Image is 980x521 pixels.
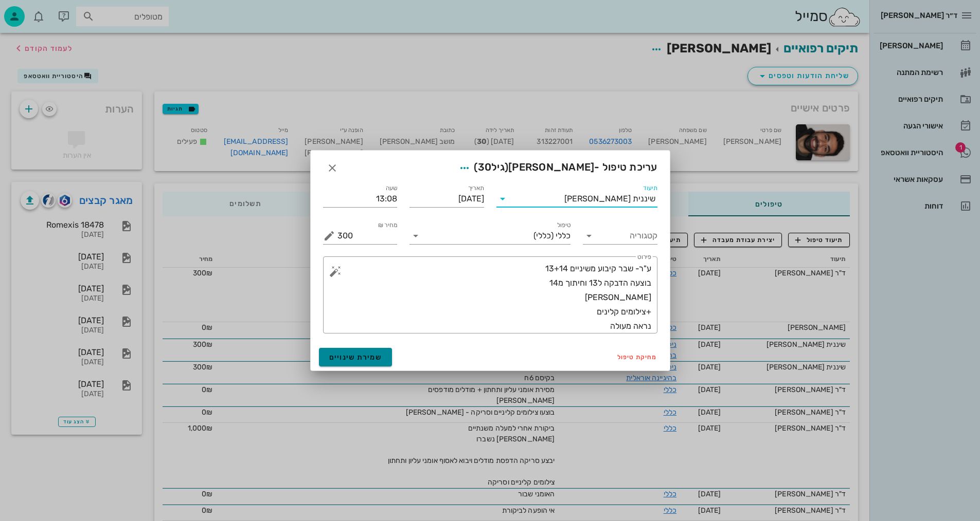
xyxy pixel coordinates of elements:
[617,353,657,361] span: מחיקת טיפול
[455,159,657,177] span: עריכת טיפול -
[637,253,651,261] label: פירוט
[643,184,657,192] label: תיעוד
[564,194,655,203] div: שיננית [PERSON_NAME]
[468,184,484,192] label: תאריך
[319,348,393,366] button: שמירת שינויים
[613,350,662,364] button: מחיקת טיפול
[496,191,657,207] div: תיעודשיננית [PERSON_NAME]
[508,161,594,173] span: [PERSON_NAME]
[386,184,398,192] label: שעה
[557,221,571,229] label: טיפול
[329,353,382,362] span: שמירת שינויים
[378,221,398,229] label: מחיר ₪
[533,231,554,240] span: (כללי)
[478,161,492,173] span: 30
[474,161,508,173] span: (גיל )
[323,230,335,242] button: מחיר ₪ appended action
[556,231,571,240] span: כללי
